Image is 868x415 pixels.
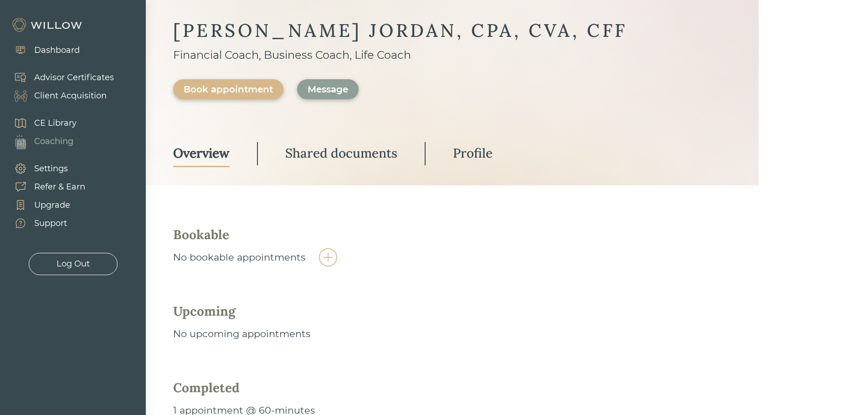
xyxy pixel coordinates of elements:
div: CE Library [34,117,77,129]
div: Book appointment [184,84,273,95]
div: Settings [34,163,68,175]
a: Advisor Certificates [5,68,114,87]
div: Client Acquisition [34,90,107,102]
div: Financial Coach, Business Coach, Life Coach [173,47,627,63]
div: Advisor Certificates [34,72,114,84]
a: Coaching [5,132,77,150]
div: Message [308,84,348,95]
a: Settings [5,159,85,178]
div: Shared documents [285,145,397,161]
div: Profile [453,145,493,161]
a: Shared documents [285,140,397,167]
a: CE Library [5,114,77,132]
div: Log Out [56,258,90,270]
div: Support [34,217,67,230]
div: Refer & Earn [34,181,85,193]
img: FirmNewEmployeeIconOutline.png [319,248,337,266]
div: Dashboard [34,44,80,56]
a: Profile [453,140,493,167]
div: Upcoming [173,303,236,319]
div: No upcoming appointments [173,325,786,343]
div: Coaching [34,135,73,148]
a: Message [297,79,359,99]
div: Upgrade [34,199,70,211]
a: Dashboard [5,41,80,59]
div: Bookable [173,226,229,243]
div: No bookable appointments [173,248,305,266]
a: Overview [173,140,230,167]
div: Completed [173,379,240,396]
a: Refer & Earn [5,178,85,196]
a: Client Acquisition [5,87,114,105]
img: Willow [11,18,84,32]
div: [PERSON_NAME] JORDAN, CPA, CVA, CFF [173,19,627,42]
div: Overview [173,145,230,161]
a: Upgrade [5,196,85,214]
